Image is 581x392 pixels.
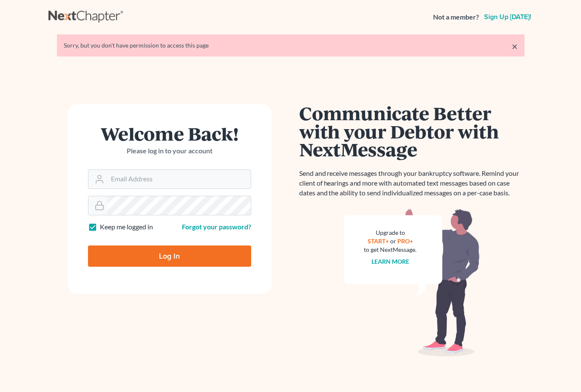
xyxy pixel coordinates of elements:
a: START+ [368,237,389,245]
input: Email Address [108,170,251,189]
span: or [390,237,396,245]
img: nextmessage_bg-59042aed3d76b12b5cd301f8e5b87938c9018125f34e5fa2b7a6b67550977c72.svg [344,208,480,357]
label: Keep me logged in [100,222,153,232]
a: Forgot your password? [182,223,251,231]
a: PRO+ [397,237,413,245]
a: Learn more [371,258,409,265]
p: Please log in to your account [88,146,251,156]
input: Log In [88,245,251,267]
a: × [512,41,518,51]
div: Sorry, but you don't have permission to access this page [64,41,518,50]
div: Upgrade to [364,228,417,237]
strong: Not a member? [433,12,479,22]
h1: Welcome Back! [88,124,251,143]
div: to get NextMessage. [364,245,417,254]
a: Sign up [DATE]! [482,14,533,20]
p: Send and receive messages through your bankruptcy software. Remind your client of hearings and mo... [299,169,524,198]
h1: Communicate Better with your Debtor with NextMessage [299,104,524,158]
